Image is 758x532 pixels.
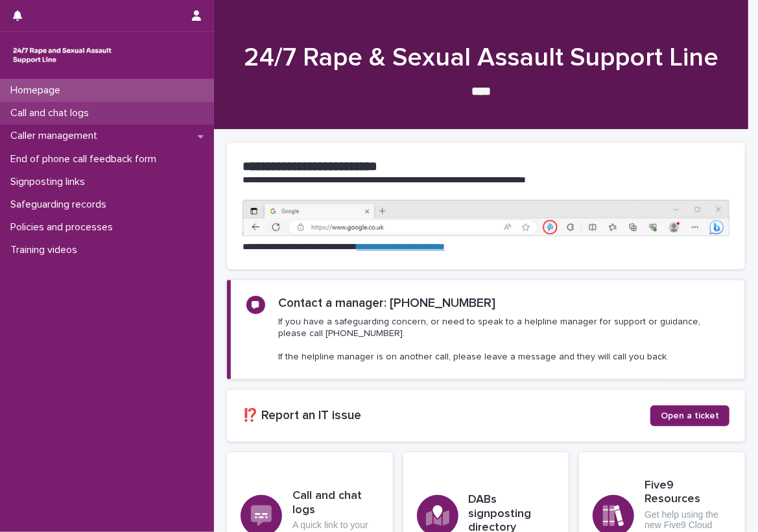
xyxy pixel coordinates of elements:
[5,244,88,256] p: Training videos
[5,107,99,119] p: Call and chat logs
[5,153,167,165] p: End of phone call feedback form
[5,199,117,211] p: Safeguarding records
[243,200,729,236] img: https%3A%2F%2Fcdn.document360.io%2F0deca9d6-0dac-4e56-9e8f-8d9979bfce0e%2FImages%2FDocumentation%...
[5,130,108,142] p: Caller management
[10,42,114,68] img: rhQMoQhaT3yELyF149Cw
[278,296,495,311] h2: Contact a manager: [PHONE_NUMBER]
[278,316,729,363] p: If you have a safeguarding concern, or need to speak to a helpline manager for support or guidanc...
[227,42,735,73] h1: 24/7 Rape & Sexual Assault Support Line
[645,479,731,507] h3: Five9 Resources
[5,176,95,188] p: Signposting links
[292,489,379,517] h3: Call and chat logs
[650,405,729,426] a: Open a ticket
[243,408,650,423] h2: ⁉️ Report an IT issue
[661,411,719,420] span: Open a ticket
[5,84,71,97] p: Homepage
[5,221,123,234] p: Policies and processes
